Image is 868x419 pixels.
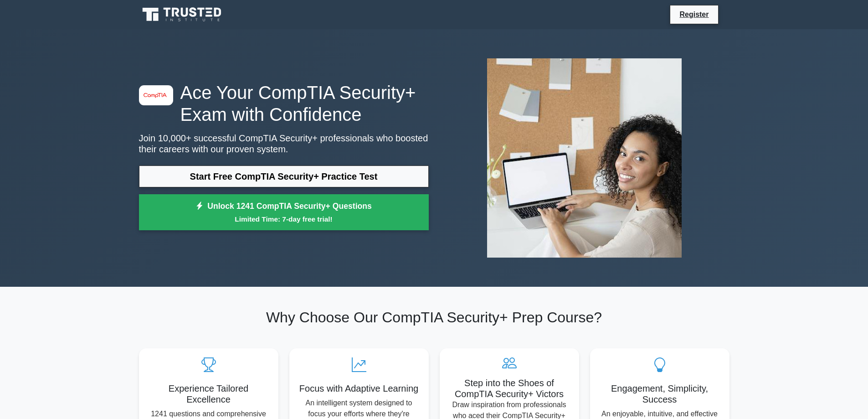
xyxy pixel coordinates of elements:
h1: Ace Your CompTIA Security+ Exam with Confidence [139,82,429,125]
h5: Experience Tailored Excellence [146,383,271,405]
p: Join 10,000+ successful CompTIA Security+ professionals who boosted their careers with our proven... [139,133,429,155]
h2: Why Choose Our CompTIA Security+ Prep Course? [139,309,729,326]
a: Start Free CompTIA Security+ Practice Test [139,166,429,187]
small: Limited Time: 7-day free trial! [150,214,417,224]
a: Unlock 1241 CompTIA Security+ QuestionsLimited Time: 7-day free trial! [139,194,429,231]
h5: Focus with Adaptive Learning [297,383,421,394]
h5: Engagement, Simplicity, Success [597,383,722,405]
h5: Step into the Shoes of CompTIA Security+ Victors [447,378,572,399]
a: Register [674,9,714,20]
